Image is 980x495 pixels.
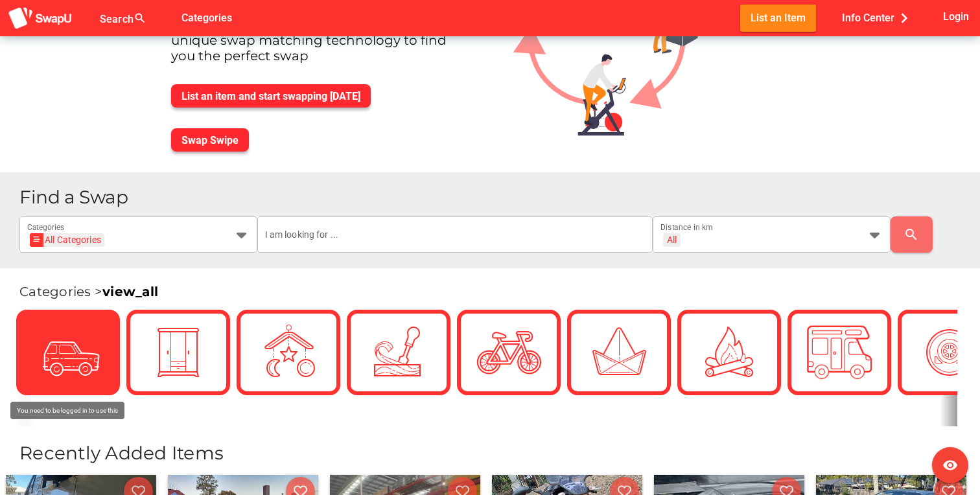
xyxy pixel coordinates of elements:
[171,128,249,152] button: Swap Swipe
[265,216,646,253] input: I am looking for ...
[8,6,73,30] img: aSD8y5uGLpzPJLYTcYcjNu3laj1c05W5KWf0Ds+Za8uybjssssuu+yyyy677LKX2n+PWMSDJ9a87AAAAABJRU5ErkJggg==
[171,84,371,108] button: List an item and start swapping [DATE]
[19,188,970,207] h1: Find a Swap
[162,10,178,26] i: false
[940,5,972,29] button: Login
[667,234,677,246] div: All
[943,8,969,25] span: Login
[832,5,924,31] button: Info Center
[171,5,242,31] button: Categories
[181,90,360,102] span: List an item and start swapping [DATE]
[740,5,816,31] button: List an Item
[904,227,919,242] i: search
[19,442,224,464] span: Recently Added Items
[181,134,239,146] span: Swap Swipe
[894,8,914,28] i: chevron_right
[161,17,482,74] div: Australia's best online swap meet. We use unique swap matching technology to find you the perfect...
[34,233,101,247] div: All Categories
[102,284,158,299] a: view_all
[751,9,806,27] span: List an Item
[942,457,958,473] i: visibility
[181,7,232,29] span: Categories
[19,284,158,299] span: Categories >
[171,11,242,23] a: Categories
[842,7,914,29] span: Info Center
